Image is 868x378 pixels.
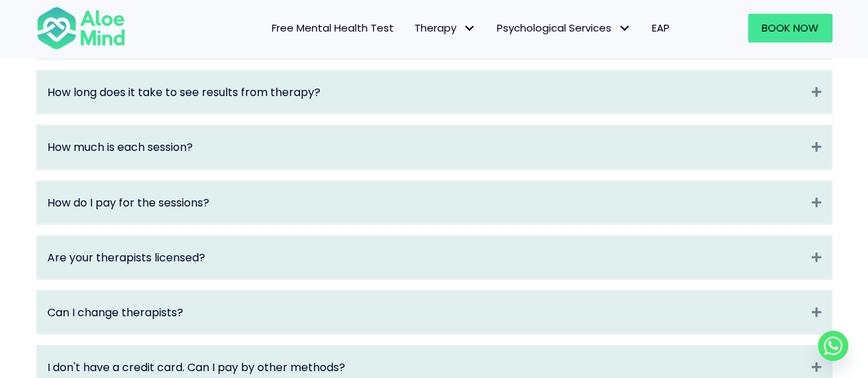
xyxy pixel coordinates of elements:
[47,139,805,155] a: How much is each session?
[272,21,394,35] span: Free Mental Health Test
[404,14,486,43] a: TherapyTherapy: submenu
[261,14,404,43] a: Free Mental Health Test
[47,84,805,100] a: How long does it take to see results from therapy?
[812,84,821,100] i: Expand
[36,5,126,51] img: Aloe mind Logo
[812,250,821,265] i: Expand
[812,305,821,320] i: Expand
[47,359,805,375] a: I don't have a credit card. Can I pay by other methods?
[652,21,670,35] span: EAP
[460,19,480,38] span: Therapy: submenu
[414,21,476,35] span: Therapy
[818,331,848,361] a: Whatsapp
[615,19,635,38] span: Psychological Services: submenu
[642,14,680,43] a: EAP
[812,195,821,211] i: Expand
[497,21,631,35] span: Psychological Services
[47,195,805,211] a: How do I pay for the sessions?
[762,21,819,35] span: Book Now
[486,14,642,43] a: Psychological ServicesPsychological Services: submenu
[47,305,805,320] a: Can I change therapists?
[748,14,832,43] a: Book Now
[812,139,821,155] i: Expand
[812,359,821,375] i: Expand
[143,14,680,43] nav: Menu
[47,250,805,265] a: Are your therapists licensed?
